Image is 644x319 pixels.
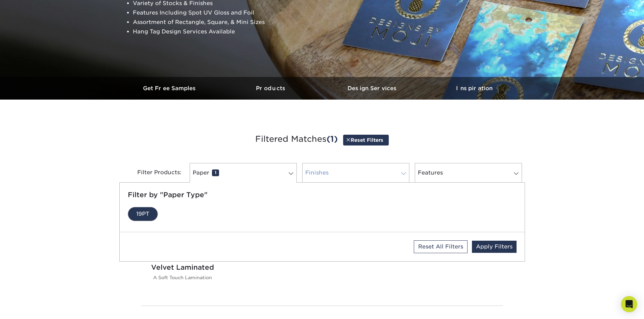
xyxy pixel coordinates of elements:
[190,163,297,183] a: Paper1
[128,207,158,221] a: 19PT
[133,18,296,27] li: Assortment of Rectangle, Square, & Mini Sizes
[414,240,468,253] a: Reset All Filters
[302,163,409,183] a: Finishes
[119,163,187,183] div: Filter Products:
[221,85,322,91] h3: Products
[343,135,389,145] a: Reset Filters
[322,85,424,91] h3: Design Services
[472,241,517,253] a: Apply Filters
[119,77,221,100] a: Get Free Samples
[415,163,522,183] a: Features
[212,169,219,176] span: 1
[424,85,525,91] h3: Inspiration
[133,8,296,18] li: Features Including Spot UV Gloss and Foil
[128,191,517,199] h5: Filter by "Paper Type"
[119,85,221,91] h3: Get Free Samples
[424,77,525,100] a: Inspiration
[124,124,520,155] h3: Filtered Matches
[221,77,322,100] a: Products
[327,134,338,144] span: (1)
[144,263,221,271] h2: Velvet Laminated
[133,27,296,36] li: Hang Tag Design Services Available
[621,296,637,312] div: Open Intercom Messenger
[322,77,424,100] a: Design Services
[144,274,221,281] p: A Soft Touch Lamination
